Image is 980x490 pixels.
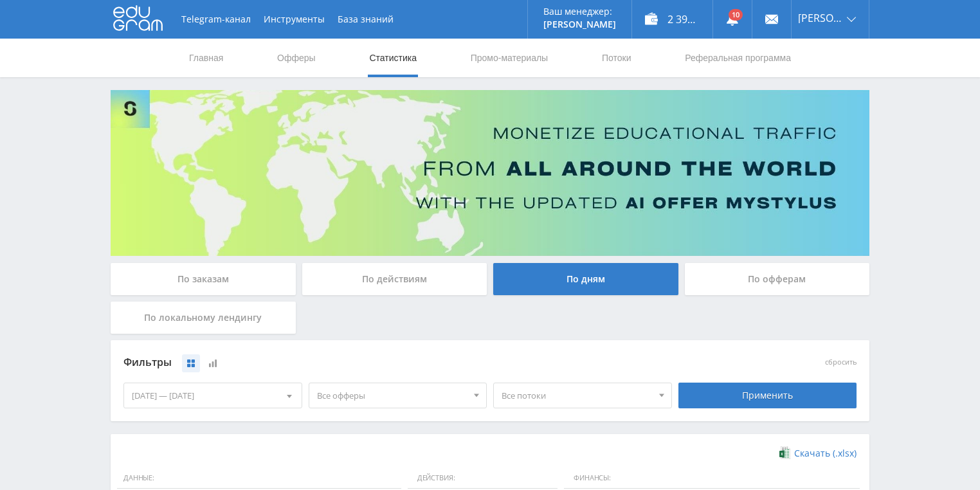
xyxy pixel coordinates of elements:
[368,39,418,77] a: Статистика
[302,263,487,295] div: По действиям
[111,263,296,295] div: По заказам
[276,39,317,77] a: Офферы
[684,39,792,77] a: Реферальная программа
[564,467,860,489] span: Финансы:
[469,39,549,77] a: Промо-материалы
[678,383,857,408] div: Применить
[779,446,790,459] img: xlsx
[123,353,672,372] div: Фильтры
[124,383,302,408] div: [DATE] — [DATE]
[502,383,652,408] span: Все потоки
[825,358,857,367] button: сбросить
[111,302,296,334] div: По локальному лендингу
[779,447,857,460] a: Скачать (.xlsx)
[543,6,616,17] p: Ваш менеджер:
[408,467,558,489] span: Действия:
[685,263,870,295] div: По офферам
[188,39,224,77] a: Главная
[543,19,616,30] p: [PERSON_NAME]
[493,263,678,295] div: По дням
[601,39,633,77] a: Потоки
[117,467,401,489] span: Данные:
[111,90,869,256] img: Banner
[317,383,467,408] span: Все офферы
[794,448,857,458] span: Скачать (.xlsx)
[798,13,843,23] span: [PERSON_NAME]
